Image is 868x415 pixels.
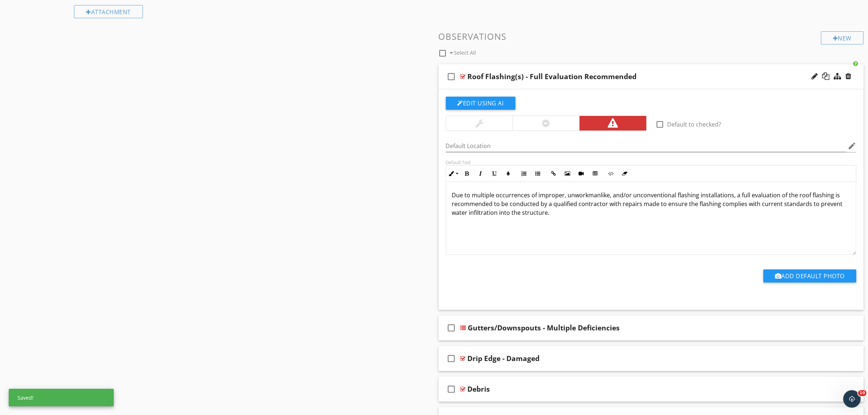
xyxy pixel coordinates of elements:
[446,319,458,337] i: check_box_outline_blank
[531,167,545,181] button: Unordered List
[763,269,856,283] button: Add Default Photo
[604,167,618,181] button: Code View
[452,191,851,217] p: Due to multiple occurrences of improper, unworkmanlike, and/or unconventional flashing installati...
[446,140,846,152] input: Default Location
[460,167,474,181] button: Bold (Ctrl+B)
[446,167,460,181] button: Inline Style
[9,389,114,406] div: Saved!
[561,167,575,181] button: Insert Image (Ctrl+P)
[446,97,515,110] button: Edit Using AI
[474,167,488,181] button: Italic (Ctrl+I)
[858,390,867,396] span: 10
[74,5,143,18] div: Attachment
[502,167,515,181] button: Colors
[667,121,721,128] label: Default to checked?
[468,385,490,393] div: Debris
[821,31,864,44] div: New
[547,167,561,181] button: Insert Link (Ctrl+K)
[843,390,861,408] iframe: Intercom live chat
[454,49,476,56] span: Select All
[488,167,502,181] button: Underline (Ctrl+U)
[588,167,602,181] button: Insert Table
[575,167,588,181] button: Insert Video
[517,167,531,181] button: Ordered List
[446,159,857,165] div: Default Text
[468,323,620,332] div: Gutters/Downspouts - Multiple Deficiencies
[618,167,632,181] button: Clear Formatting
[446,350,458,367] i: check_box_outline_blank
[446,380,458,398] i: check_box_outline_blank
[848,141,856,150] i: edit
[468,72,637,81] div: Roof Flashing(s) - Full Evaluation Recommended
[439,31,864,41] h3: Observations
[446,68,458,85] i: check_box_outline_blank
[468,354,540,363] div: Drip Edge - Damaged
